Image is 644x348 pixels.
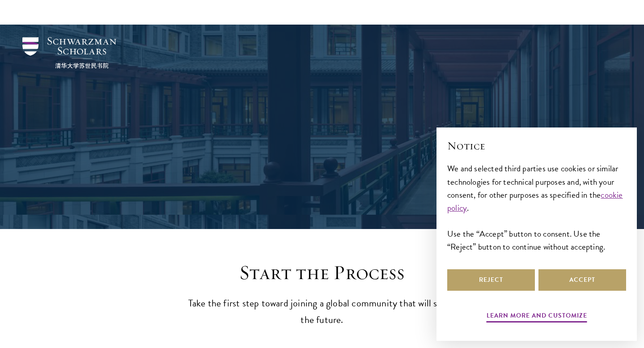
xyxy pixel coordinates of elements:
button: Accept [538,269,626,291]
h2: Notice [447,138,626,153]
button: Reject [447,269,535,291]
button: Learn more and customize [487,310,587,324]
p: Take the first step toward joining a global community that will shape the future. [183,295,461,328]
img: Schwarzman Scholars [22,37,116,68]
div: We and selected third parties use cookies or similar technologies for technical purposes and, wit... [447,162,626,253]
a: cookie policy [447,188,623,214]
h2: Start the Process [183,260,461,285]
